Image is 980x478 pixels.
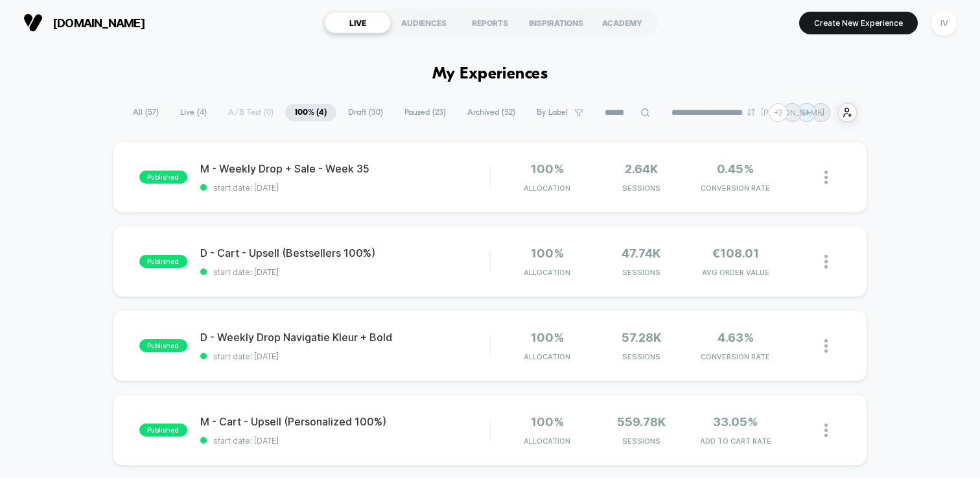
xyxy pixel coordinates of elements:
[617,415,666,429] span: 559.78k
[598,184,685,193] span: Sessions
[824,255,828,269] img: close
[52,16,145,30] span: [DOMAIN_NAME]
[524,268,570,277] span: Allocation
[598,436,685,446] span: Sessions
[824,339,828,353] img: close
[391,12,457,33] div: AUDIENCES
[717,331,754,344] span: 4.63%
[432,65,548,84] h1: My Experiences
[524,352,570,361] span: Allocation
[692,184,779,193] span: CONVERSION RATE
[338,104,393,121] span: Draft ( 30 )
[200,183,489,193] span: start date: [DATE]
[712,246,759,260] span: €108.01
[824,171,828,184] img: close
[200,246,489,259] span: D - Cart - Upsell (Bestsellers 100%)
[747,108,755,116] img: end
[200,436,489,446] span: start date: [DATE]
[589,12,655,33] div: ACADEMY
[692,436,779,446] span: ADD TO CART RATE
[458,104,525,121] span: Archived ( 52 )
[123,104,169,121] span: All ( 57 )
[531,162,564,176] span: 100%
[927,10,961,36] button: IV
[622,246,660,260] span: 47.74k
[139,255,187,268] span: published
[598,268,685,277] span: Sessions
[524,184,570,193] span: Allocation
[200,415,489,428] span: M - Cart - Upsell (Personalized 100%)
[200,331,489,344] span: D - Weekly Drop Navigatie Kleur + Bold
[139,171,187,184] span: published
[19,12,149,33] button: [DOMAIN_NAME]
[713,415,758,429] span: 33.05%
[769,103,787,122] div: + 2
[598,352,685,361] span: Sessions
[931,10,957,36] div: IV
[395,104,456,121] span: Paused ( 23 )
[531,415,564,429] span: 100%
[200,162,489,175] span: M - Weekly Drop + Sale - Week 35
[139,339,187,352] span: published
[799,12,918,34] button: Create New Experience
[23,13,43,32] img: Visually logo
[200,352,489,361] span: start date: [DATE]
[523,12,589,33] div: INSPIRATIONS
[761,108,824,117] p: [PERSON_NAME]
[692,268,779,277] span: AVG ORDER VALUE
[200,267,489,277] span: start date: [DATE]
[717,162,754,176] span: 0.45%
[824,424,828,437] img: close
[325,12,391,33] div: LIVE
[139,424,187,436] span: published
[170,104,216,121] span: Live ( 4 )
[285,104,336,121] span: 100% ( 4 )
[531,331,564,344] span: 100%
[622,331,661,344] span: 57.28k
[625,162,658,176] span: 2.64k
[531,246,564,260] span: 100%
[524,436,570,446] span: Allocation
[457,12,523,33] div: REPORTS
[537,108,568,117] span: By Label
[692,352,779,361] span: CONVERSION RATE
